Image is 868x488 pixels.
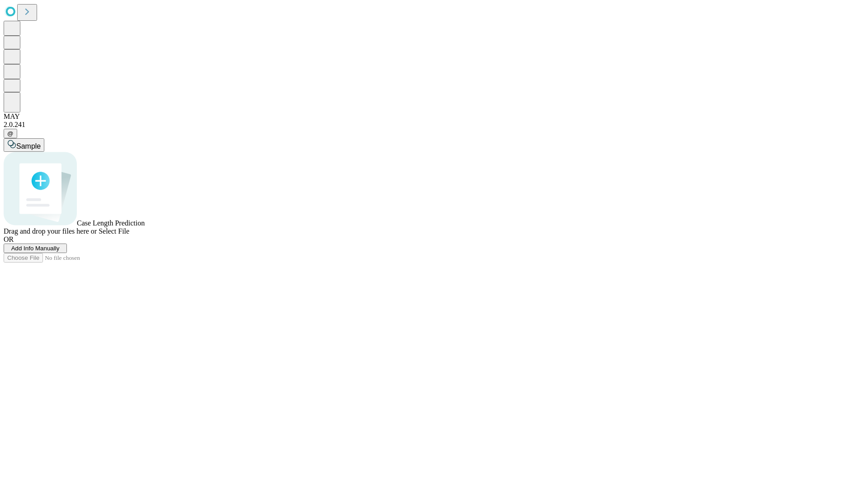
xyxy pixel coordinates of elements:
span: Sample [16,142,41,150]
span: @ [7,130,14,137]
span: Drag and drop your files here or [4,227,97,235]
div: 2.0.241 [4,121,864,129]
span: Select File [99,227,129,235]
button: @ [4,129,17,138]
span: OR [4,235,14,243]
button: Sample [4,138,44,152]
span: Case Length Prediction [77,219,145,227]
span: Add Info Manually [11,245,60,252]
div: MAY [4,113,864,121]
button: Add Info Manually [4,244,67,253]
